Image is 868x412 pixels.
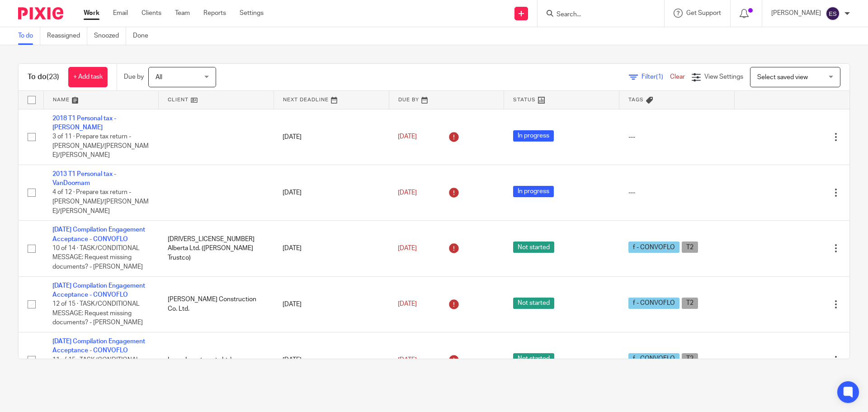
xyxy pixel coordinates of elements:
[513,186,554,197] span: In progress
[47,73,59,81] span: (23)
[513,242,554,253] span: Not started
[628,242,679,253] span: f - CONVOFLO
[628,353,679,365] span: f - CONVOFLO
[47,27,87,45] a: Reassigned
[52,133,149,158] span: 3 of 11 · Prepare tax return - [PERSON_NAME]/[PERSON_NAME]/[PERSON_NAME]
[133,27,155,45] a: Done
[52,171,116,186] a: 2013 T1 Personal tax - VanDoornam
[826,6,840,21] img: svg%3E
[513,353,554,365] span: Not started
[52,227,145,242] a: [DATE] Compilation Engagement Acceptance - CONVOFLO
[159,332,274,388] td: Lever Investments Ltd.
[274,276,389,332] td: [DATE]
[203,9,226,18] a: Reports
[771,9,821,18] p: [PERSON_NAME]
[398,245,417,251] span: [DATE]
[513,298,554,309] span: Not started
[274,332,389,388] td: [DATE]
[682,298,698,309] span: T2
[398,357,417,363] span: [DATE]
[142,9,161,18] a: Clients
[274,221,389,276] td: [DATE]
[52,189,149,214] span: 4 of 12 · Prepare tax return - [PERSON_NAME]/[PERSON_NAME]/[PERSON_NAME]
[757,74,808,81] span: Select saved view
[159,221,274,276] td: [DRIVERS_LICENSE_NUMBER] Alberta Ltd. ([PERSON_NAME] Trustco)
[642,74,670,80] span: Filter
[124,72,144,81] p: Due by
[628,133,726,142] div: ---
[113,9,128,18] a: Email
[18,27,40,45] a: To do
[704,74,743,80] span: View Settings
[686,10,721,16] span: Get Support
[156,74,162,81] span: All
[398,189,417,196] span: [DATE]
[18,7,63,19] img: Pixie
[274,165,389,220] td: [DATE]
[52,301,143,326] span: 12 of 15 · TASK/CONDITIONAL MESSAGE: Request missing documents? - [PERSON_NAME]
[240,9,264,18] a: Settings
[68,67,108,87] a: + Add task
[52,245,143,270] span: 10 of 14 · TASK/CONDITIONAL MESSAGE: Request missing documents? - [PERSON_NAME]
[28,72,59,82] h1: To do
[628,188,726,197] div: ---
[628,97,644,102] span: Tags
[52,283,145,298] a: [DATE] Compilation Engagement Acceptance - CONVOFLO
[52,357,143,382] span: 11 of 15 · TASK/CONDITIONAL MESSAGE: Request missing documents? - [PERSON_NAME]
[628,298,679,309] span: f - CONVOFLO
[52,338,145,354] a: [DATE] Compilation Engagement Acceptance - CONVOFLO
[398,301,417,308] span: [DATE]
[513,130,554,142] span: In progress
[670,74,685,80] a: Clear
[656,74,663,80] span: (1)
[52,115,116,131] a: 2018 T1 Personal tax - [PERSON_NAME]
[682,242,698,253] span: T2
[159,276,274,332] td: [PERSON_NAME] Construction Co. Ltd.
[84,9,99,18] a: Work
[682,353,698,365] span: T2
[94,27,126,45] a: Snoozed
[274,109,389,165] td: [DATE]
[556,11,637,19] input: Search
[398,133,417,140] span: [DATE]
[175,9,190,18] a: Team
